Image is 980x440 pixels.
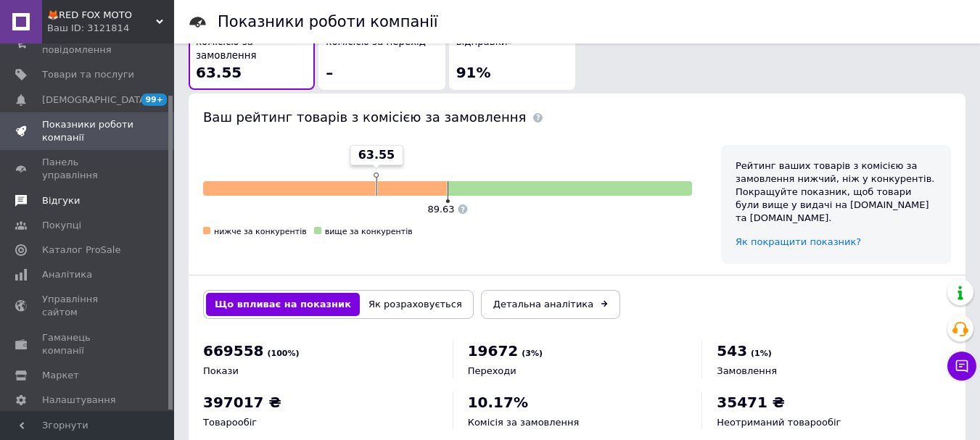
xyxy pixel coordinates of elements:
[468,342,519,360] span: 19672
[141,94,167,106] span: 99+
[42,293,134,319] span: Управління сайтом
[203,417,257,428] span: Товарообіг
[468,394,528,411] span: 10.17%
[468,365,516,376] span: Переходи
[318,14,445,90] button: Рейтинг товарів з комісією за перехід–
[456,64,491,81] span: 91%
[947,352,976,381] button: Чат з покупцем
[42,30,134,57] span: Замовлення та повідомлення
[360,293,471,316] button: Як розраховується
[717,394,785,411] span: 35471 ₴
[42,331,134,357] span: Гаманець компанії
[42,219,81,232] span: Покупці
[717,417,841,428] span: Неотриманий товарообіг
[189,14,315,90] button: Рейтинг товарів з комісією за замовлення63.55
[214,227,307,236] span: нижче за конкурентів
[751,349,772,358] span: (1%)
[42,244,120,257] span: Каталог ProSale
[42,68,134,81] span: Товари та послуги
[203,109,526,125] span: Ваш рейтинг товарів з комісією за замовлення
[203,394,281,411] span: 397017 ₴
[42,394,116,407] span: Налаштування
[42,156,134,182] span: Панель управління
[325,227,413,236] span: вище за конкурентів
[522,349,543,358] span: (3%)
[358,147,395,163] span: 63.55
[47,9,156,22] span: 🦊RED FOX MOTO
[427,204,454,215] span: 89.63
[42,118,134,144] span: Показники роботи компанії
[42,369,79,382] span: Маркет
[326,64,333,81] span: –
[42,194,80,207] span: Відгуки
[203,342,264,360] span: 669558
[468,417,580,428] span: Комісія за замовлення
[218,13,438,30] h1: Показники роботи компанії
[42,268,92,281] span: Аналітика
[717,342,747,360] span: 543
[47,22,174,35] div: Ваш ID: 3121814
[203,365,239,376] span: Покази
[268,349,300,358] span: (100%)
[196,64,242,81] span: 63.55
[449,14,575,90] button: Товари «Готово до відправки»91%
[717,365,777,376] span: Замовлення
[42,94,149,107] span: [DEMOGRAPHIC_DATA]
[736,236,861,247] a: Як покращити показник?
[736,159,936,225] div: Рейтинг ваших товарів з комісією за замовлення нижчий, ніж у конкурентів. Покращуйте показник, що...
[481,290,620,319] a: Детальна аналітика
[206,293,360,316] button: Що впливає на показник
